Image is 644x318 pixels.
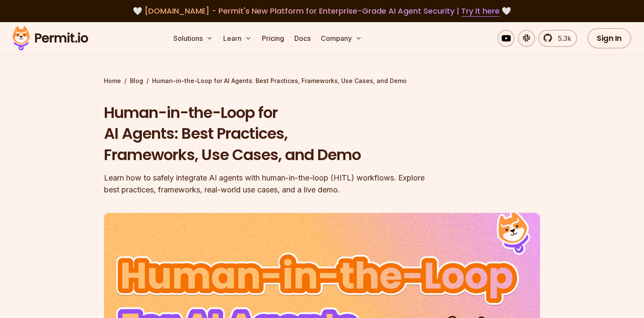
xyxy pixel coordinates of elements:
[220,30,255,47] button: Learn
[144,6,500,16] span: [DOMAIN_NAME] - Permit's New Platform for Enterprise-Grade AI Agent Security |
[104,172,431,196] div: Learn how to safely integrate AI agents with human-in-the-loop (HITL) workflows. Explore best pra...
[104,77,121,85] a: Home
[291,30,314,47] a: Docs
[538,30,577,47] a: 5.3k
[104,77,540,85] div: / /
[259,30,287,47] a: Pricing
[553,33,571,43] span: 5.3k
[461,6,500,17] a: Try it here
[587,28,631,49] a: Sign In
[130,77,143,85] a: Blog
[9,24,92,53] img: Permit logo
[170,30,216,47] button: Solutions
[20,5,624,17] div: 🤍 🤍
[317,30,365,47] button: Company
[104,102,431,166] h1: Human-in-the-Loop for AI Agents: Best Practices, Frameworks, Use Cases, and Demo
